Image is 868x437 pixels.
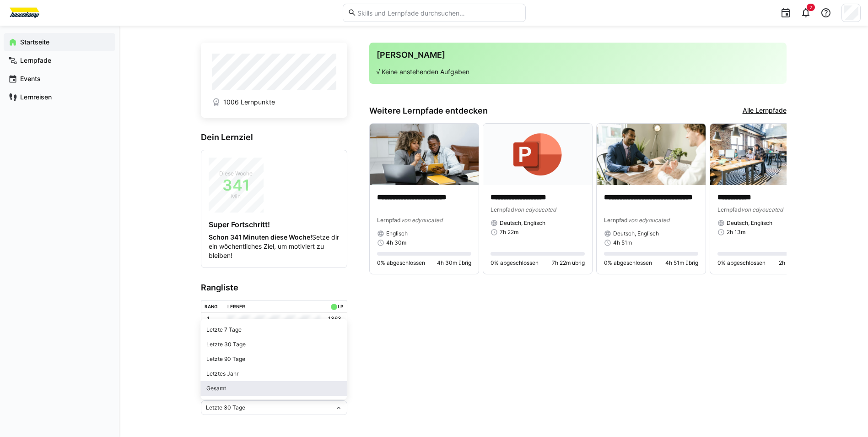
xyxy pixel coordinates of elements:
div: Letzte 7 Tage [206,326,342,333]
img: image [483,124,592,185]
span: Lernpfad [717,206,741,213]
p: 1363 [328,315,341,322]
h3: Rangliste [201,283,347,293]
input: Skills und Lernpfade durchsuchen… [356,9,520,17]
span: 0% abgeschlossen [604,259,652,267]
span: 7h 22m übrig [552,259,585,267]
span: 0% abgeschlossen [491,259,539,267]
div: Letztes Jahr [206,370,342,377]
h3: Dein Lernziel [201,132,347,142]
span: 4h 51m [613,239,632,246]
div: Letzte 90 Tage [206,355,342,363]
span: 4h 51m übrig [665,259,698,267]
span: von edyoucated [401,217,442,224]
span: von edyoucated [628,217,669,224]
div: LP [338,304,343,309]
p: √ Keine anstehenden Aufgaben [377,67,779,76]
span: 4h 30m [386,239,406,246]
p: 1 [207,315,210,322]
img: image [370,124,479,185]
div: Gesamt [206,385,342,392]
span: von edyoucated [514,206,556,213]
span: von edyoucated [741,206,783,213]
span: 7h 22m [500,229,518,236]
div: Letzte 30 Tage [206,341,342,348]
span: Lernpfad [604,217,628,224]
img: image [597,124,706,185]
h3: [PERSON_NAME] [377,50,779,60]
h4: Super Fortschritt! [209,220,340,229]
span: 2 [809,5,812,10]
p: Setze dir ein wöchentliches Ziel, um motiviert zu bleiben! [209,233,340,260]
span: Deutsch, Englisch [613,230,659,237]
span: 4h 30m übrig [437,259,471,267]
span: Lernpfad [491,206,514,213]
span: Lernpfad [377,217,401,224]
span: 0% abgeschlossen [377,259,425,267]
div: Rang [205,304,218,309]
span: 2h 13m übrig [779,259,812,267]
span: Deutsch, Englisch [500,219,545,227]
span: Deutsch, Englisch [727,219,772,227]
div: Lerner [227,304,245,309]
span: 2h 13m [727,229,745,236]
span: Letzte 30 Tage [206,404,245,411]
a: Alle Lernpfade [743,106,787,116]
span: 0% abgeschlossen [717,259,766,267]
span: 1006 Lernpunkte [223,98,275,107]
strong: Schon 341 Minuten diese Woche! [209,233,312,241]
img: image [710,124,819,185]
span: Englisch [386,230,408,237]
h3: Weitere Lernpfade entdecken [369,106,488,116]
